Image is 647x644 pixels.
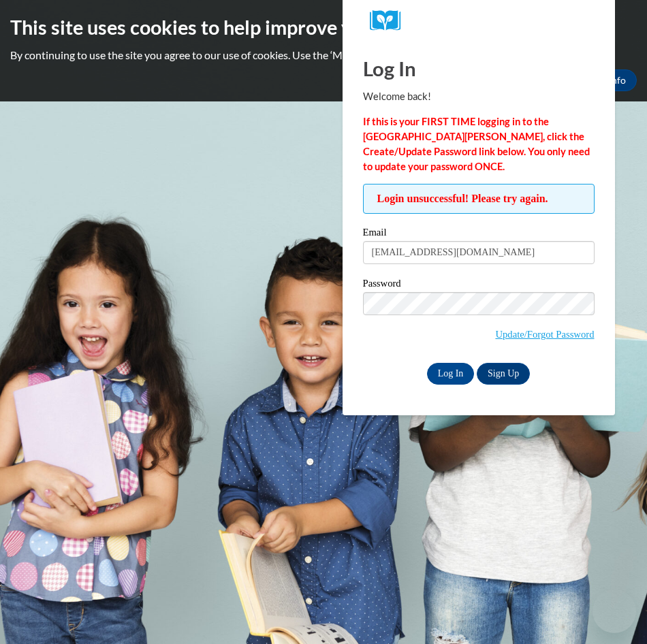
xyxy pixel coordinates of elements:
label: Email [363,227,595,241]
strong: If this is your FIRST TIME logging in to the [GEOGRAPHIC_DATA][PERSON_NAME], click the Create/Upd... [363,116,590,172]
label: Password [363,278,595,292]
iframe: Button to launch messaging window [593,590,636,633]
img: Logo brand [370,10,411,31]
a: Update/Forgot Password [495,329,594,340]
a: Sign Up [477,363,530,385]
p: By continuing to use the site you agree to our use of cookies. Use the ‘More info’ button to read... [10,48,637,63]
p: Welcome back! [363,89,595,104]
h1: Log In [363,54,595,82]
a: COX Campus [370,10,588,31]
input: Log In [427,363,475,385]
h2: This site uses cookies to help improve your learning experience. [10,14,637,41]
span: Login unsuccessful! Please try again. [363,184,595,214]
